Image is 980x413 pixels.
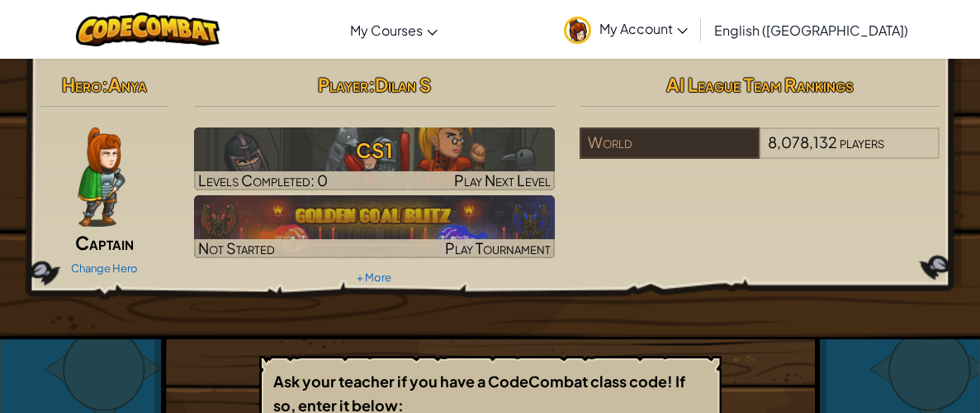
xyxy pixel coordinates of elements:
span: Dilan S [375,73,431,96]
span: Anya [108,73,147,96]
a: My Account [556,3,696,55]
img: CodeCombat logo [76,12,220,46]
a: English ([GEOGRAPHIC_DATA]) [706,7,916,52]
span: My Courses [350,22,423,39]
span: : [102,73,108,96]
img: avatar [564,17,591,44]
span: Hero [62,73,102,96]
span: English ([GEOGRAPHIC_DATA]) [714,22,908,39]
img: Golden Goal [194,195,555,258]
a: Change Hero [71,262,138,275]
a: + More [357,271,391,284]
span: Captain [75,231,134,254]
span: Play Tournament [445,238,551,257]
a: Play Next Level [194,127,555,190]
div: World [580,127,760,159]
span: AI League Team Rankings [666,73,854,96]
span: My Account [599,20,688,37]
span: : [368,73,375,96]
img: captain-pose.png [78,127,125,227]
h3: CS1 [194,132,555,169]
a: Not StartedPlay Tournament [194,195,555,258]
img: CS1 [194,127,555,190]
span: Levels Completed: 0 [198,170,328,190]
span: Not Started [198,238,275,257]
span: Play Next Level [454,170,551,190]
a: My Courses [342,7,446,52]
span: Player [318,73,368,96]
a: World8,078,132players [580,143,940,162]
span: 8,078,132 [768,132,837,151]
span: players [840,132,884,151]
